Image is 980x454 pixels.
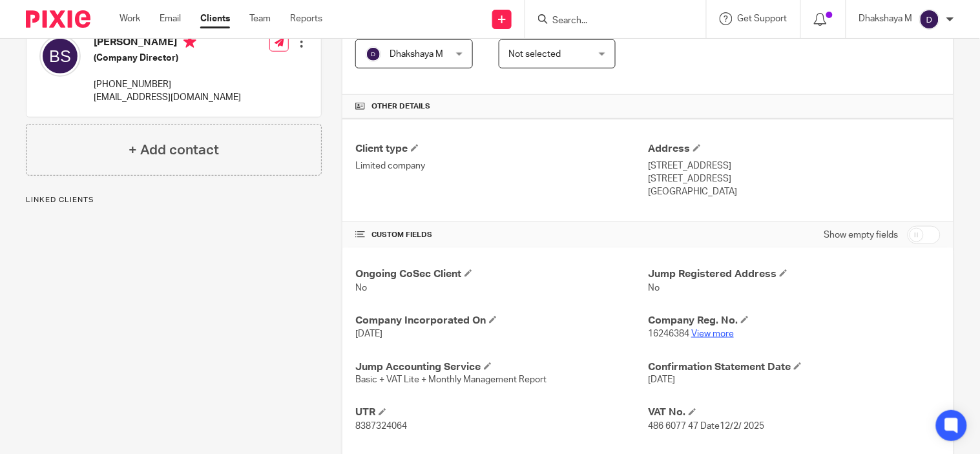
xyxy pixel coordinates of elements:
[94,78,241,91] p: [PHONE_NUMBER]
[160,12,181,25] a: Email
[648,329,689,338] span: 16246384
[200,12,230,25] a: Clients
[290,12,322,25] a: Reports
[355,142,648,156] h4: Client type
[129,140,219,160] h4: + Add contact
[648,172,941,185] p: [STREET_ADDRESS]
[355,360,648,374] h4: Jump Accounting Service
[648,360,941,374] h4: Confirmation Statement Date
[355,376,547,385] span: Basic + VAT Lite + Monthly Management Report
[183,36,196,48] i: Primary
[648,185,941,198] p: [GEOGRAPHIC_DATA]
[355,314,648,327] h4: Company Incorporated On
[355,406,648,420] h4: UTR
[94,91,241,104] p: [EMAIL_ADDRESS][DOMAIN_NAME]
[94,36,241,52] h4: [PERSON_NAME]
[509,50,561,59] span: Not selected
[648,406,941,420] h4: VAT No.
[648,284,660,293] span: No
[355,160,648,172] p: Limited company
[648,142,941,156] h4: Address
[94,52,241,65] h5: (Company Director)
[371,101,430,112] span: Other details
[919,9,940,30] img: svg%3E
[249,12,271,25] a: Team
[26,195,322,205] p: Linked clients
[738,14,787,23] span: Get Support
[648,267,941,281] h4: Jump Registered Address
[355,329,382,338] span: [DATE]
[648,314,941,327] h4: Company Reg. No.
[355,230,648,240] h4: CUSTOM FIELDS
[26,10,90,28] img: Pixie
[648,376,675,385] span: [DATE]
[120,12,140,25] a: Work
[648,160,941,172] p: [STREET_ADDRESS]
[355,422,407,431] span: 8387324064
[355,284,367,293] span: No
[648,422,764,431] span: 486 6077 47 Date12/2/ 2025
[366,46,381,62] img: svg%3E
[859,12,913,25] p: Dhakshaya M
[355,267,648,281] h4: Ongoing CoSec Client
[390,50,443,59] span: Dhakshaya M
[551,15,667,27] input: Search
[824,229,899,242] label: Show empty fields
[691,329,734,338] a: View more
[39,36,81,77] img: svg%3E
